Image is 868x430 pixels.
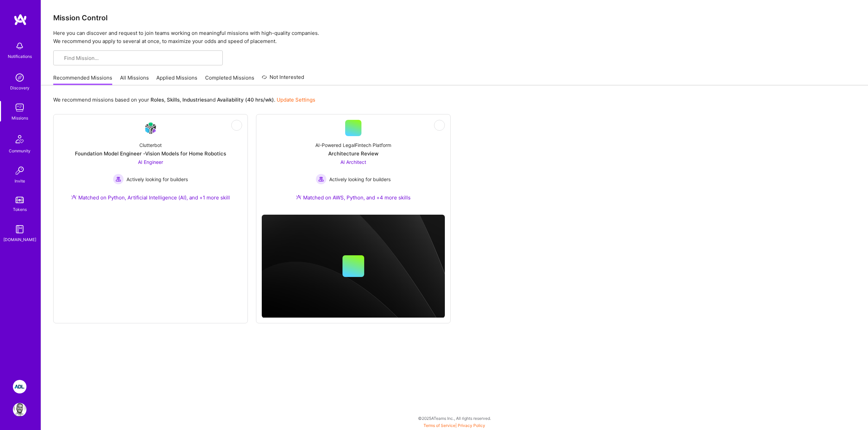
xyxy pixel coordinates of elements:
img: Ateam Purple Icon [71,194,77,200]
b: Availability (40 hrs/wk) [217,96,274,103]
div: Architecture Review [328,150,378,157]
a: Not Interested [262,73,304,85]
i: icon SearchGrey [59,56,64,61]
i: icon EyeClosed [234,123,239,128]
div: Notifications [8,53,32,60]
div: Clutterbot [139,142,162,149]
span: Actively looking for builders [329,176,391,183]
img: discovery [13,71,26,84]
p: We recommend missions based on your , , and . [53,96,315,103]
img: teamwork [13,101,26,114]
img: Community [12,131,28,147]
a: All Missions [120,74,149,85]
p: Here you can discover and request to join teams working on meaningful missions with high-quality ... [53,29,856,45]
img: cover [262,215,445,318]
a: Terms of Service [423,423,455,428]
img: ADL: Technology Modernization Sprint 1 [13,380,26,393]
input: Find Mission... [64,55,217,62]
a: ADL: Technology Modernization Sprint 1 [11,380,28,393]
div: Foundation Model Engineer -Vision Models for Home Robotics [75,150,226,157]
img: Company Logo [142,120,159,136]
div: Invite [15,177,25,185]
div: Tokens [13,206,27,213]
div: [DOMAIN_NAME] [3,236,36,243]
div: Matched on AWS, Python, and +4 more skills [296,194,411,201]
img: guide book [13,222,26,236]
img: tokens [16,197,24,203]
span: Actively looking for builders [126,176,188,183]
b: Industries [182,96,207,103]
b: Roles [151,96,164,103]
img: User Avatar [13,403,26,416]
img: Actively looking for builders [113,174,124,185]
div: © 2025 ATeams Inc., All rights reserved. [41,410,868,427]
a: AI-Powered LegalFintech PlatformArchitecture ReviewAI Architect Actively looking for buildersActi... [262,120,445,209]
div: Missions [12,114,28,122]
a: Update Settings [277,96,315,103]
a: Privacy Policy [458,423,485,428]
div: Matched on Python, Artificial Intelligence (AI), and +1 more skill [71,194,230,201]
img: Actively looking for builders [316,174,327,185]
span: AI Architect [340,159,366,165]
a: Applied Missions [156,74,197,85]
a: User Avatar [11,403,28,416]
h3: Mission Control [53,14,856,22]
a: Company LogoClutterbotFoundation Model Engineer -Vision Models for Home RoboticsAI Engineer Activ... [59,120,242,216]
img: Invite [13,164,26,177]
div: Community [9,147,31,154]
b: Skills [167,96,180,103]
a: Recommended Missions [53,74,112,85]
img: bell [13,39,26,53]
i: icon EyeClosed [437,123,442,128]
span: AI Engineer [138,159,163,165]
span: | [423,423,485,428]
div: AI-Powered LegalFintech Platform [315,142,391,149]
a: Completed Missions [205,74,254,85]
div: Discovery [10,84,29,91]
img: Ateam Purple Icon [296,194,301,200]
img: logo [14,14,27,26]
